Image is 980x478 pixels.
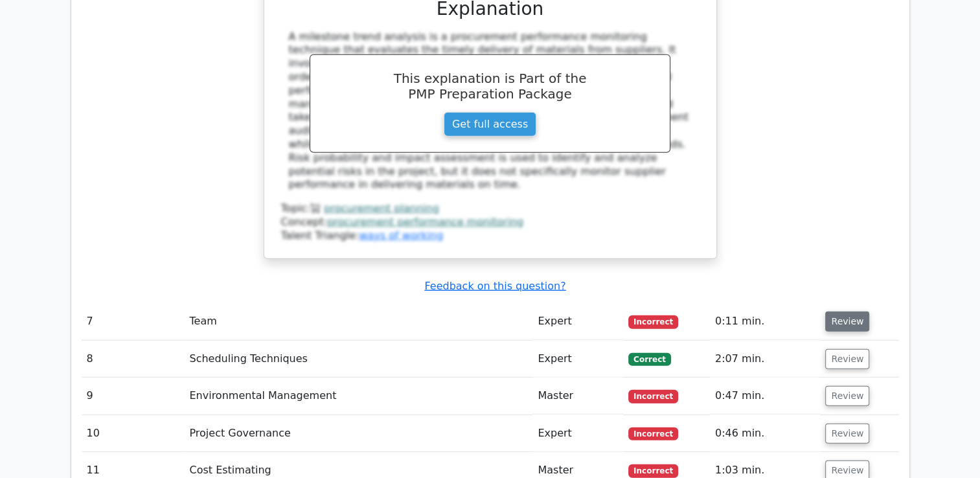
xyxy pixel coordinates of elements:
a: procurement planning [324,202,439,214]
a: ways of working [359,229,443,242]
td: Team [184,303,532,340]
td: Expert [532,415,623,452]
td: Project Governance [184,415,532,452]
button: Review [825,349,869,369]
td: 2:07 min. [710,341,821,378]
div: A milestone trend analysis is a procurement performance monitoring technique that evaluates the t... [289,30,692,192]
span: Incorrect [628,390,678,403]
span: Correct [628,353,670,366]
div: Topic: [281,202,700,216]
button: Review [825,312,869,332]
td: Master [532,378,623,415]
td: 10 [82,415,185,452]
span: Incorrect [628,464,678,477]
td: 0:46 min. [710,415,821,452]
a: Feedback on this question? [424,280,565,292]
td: 0:47 min. [710,378,821,415]
div: Concept: [281,216,700,229]
span: Incorrect [628,315,678,328]
button: Review [825,386,869,406]
a: procurement performance monitoring [327,216,523,228]
div: Talent Triangle: [281,202,700,242]
button: Review [825,424,869,444]
td: Expert [532,341,623,378]
td: 0:11 min. [710,303,821,340]
td: 7 [82,303,185,340]
td: 8 [82,341,185,378]
a: Get full access [444,112,536,137]
td: Scheduling Techniques [184,341,532,378]
td: 9 [82,378,185,415]
td: Environmental Management [184,378,532,415]
td: Expert [532,303,623,340]
span: Incorrect [628,427,678,440]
